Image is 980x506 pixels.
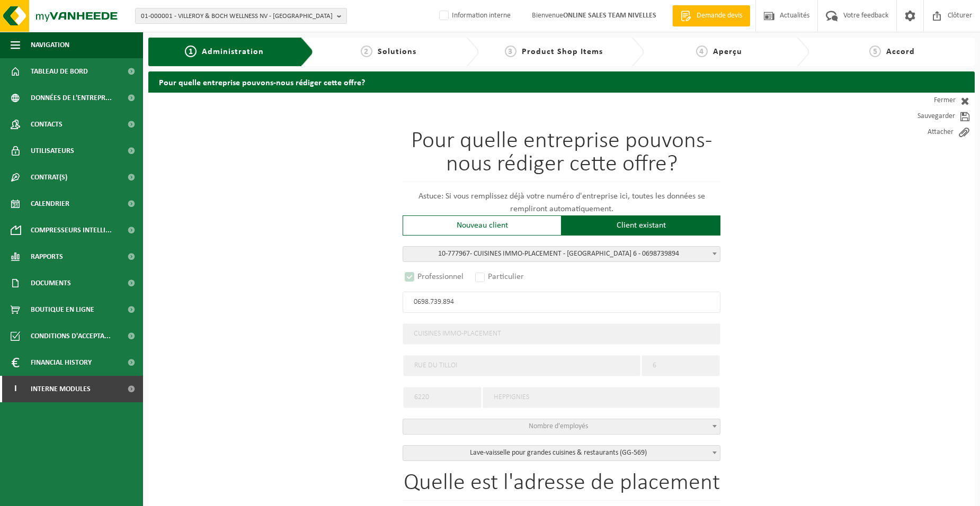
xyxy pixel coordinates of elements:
a: Sauvegarder [879,109,975,124]
span: <span class="highlight"><span class="highlight">10-777967</span></span> - CUISINES IMMO-PLACEMENT... [403,246,720,262]
input: code postal [403,387,482,408]
span: 5 [869,46,881,57]
a: 5Accord [815,46,969,58]
span: Documents [31,270,71,296]
span: Calendrier [31,191,69,217]
span: 3 [505,46,516,57]
input: Rue [403,355,640,376]
input: Numéro d'entreprise [403,292,720,313]
label: Professionnel [403,269,467,284]
input: Nom [403,323,720,345]
span: Contacts [31,111,63,138]
span: Interne modules [31,376,91,402]
span: 1 [185,46,197,57]
a: Demande devis [672,5,750,26]
span: Utilisateurs [31,138,74,164]
a: 2Solutions [319,46,458,58]
h1: Quelle est l'adresse de placement [403,472,720,501]
span: I [11,376,20,402]
span: Rapports [31,243,63,270]
span: Lave-vaisselle pour grandes cuisines & restaurants (GG-569) [403,446,720,460]
span: Boutique en ligne [31,296,94,323]
span: 2 [361,46,372,57]
span: Financial History [31,349,92,376]
span: Aperçu [713,48,742,56]
span: Demande devis [694,11,745,21]
span: Compresseurs intelli... [31,217,112,243]
div: Client existant [562,215,720,236]
a: 3Product Shop Items [484,46,623,58]
span: Contrat(s) [31,164,67,191]
span: Administration [202,48,264,56]
span: 10-777967 [438,250,470,258]
span: 01-000001 - VILLEROY & BOCH WELLNESS NV - [GEOGRAPHIC_DATA] [141,8,333,24]
label: Particulier [473,269,527,284]
span: Solutions [378,48,416,56]
a: Attacher [879,124,975,140]
a: 1Administration [156,46,292,58]
h1: Pour quelle entreprise pouvons-nous rédiger cette offre? [403,130,720,182]
button: 01-000001 - VILLEROY & BOCH WELLNESS NV - [GEOGRAPHIC_DATA] [135,8,347,24]
a: 4Aperçu [649,46,788,58]
span: 4 [696,46,708,57]
p: Astuce: Si vous remplissez déjà votre numéro d'entreprise ici, toutes les données se rempliront a... [403,190,720,215]
span: Lave-vaisselle pour grandes cuisines & restaurants (GG-569) [403,445,720,461]
a: Fermer [879,93,975,109]
input: Ville [483,387,720,408]
span: Accord [886,48,915,56]
h2: Pour quelle entreprise pouvons-nous rédiger cette offre? [148,71,975,92]
label: Information interne [437,8,511,24]
span: Tableau de bord [31,58,88,85]
div: Nouveau client [403,215,562,236]
span: Product Shop Items [522,48,603,56]
span: Conditions d'accepta... [31,323,111,349]
input: Numéro [642,355,720,376]
strong: ONLINE SALES TEAM NIVELLES [563,12,656,20]
span: <span class="highlight"><span class="highlight">10-777967</span></span> - CUISINES IMMO-PLACEMENT... [403,247,720,261]
span: Navigation [31,32,69,58]
span: Nombre d'employés [529,422,588,430]
span: Données de l'entrepr... [31,85,112,111]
